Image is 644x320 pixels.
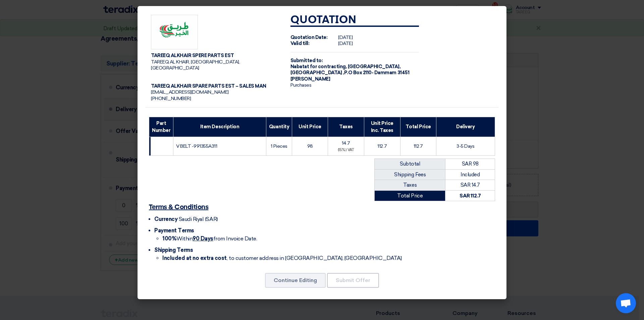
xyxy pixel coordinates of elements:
span: Purchases [290,82,312,88]
span: Payment Terms [154,227,194,234]
span: [DATE] [338,41,353,46]
span: [PHONE_NUMBER] [151,96,191,101]
u: Terms & Conditions [149,204,208,211]
div: TAREEQ ALKHAIR SPERE PARTS EST [151,53,280,59]
button: Continue Editing [265,273,326,288]
strong: Submitted to: [290,58,323,63]
span: Within from Invoice Date. [162,235,257,242]
span: Currency [154,216,177,222]
strong: Quotation [290,15,357,26]
li: , to customer address in [GEOGRAPHIC_DATA], [GEOGRAPHIC_DATA] [162,254,495,262]
th: Delivery [436,117,495,137]
span: 112.7 [414,143,423,149]
span: Nabatat for contracting, [290,64,347,70]
td: SAR 98 [445,159,495,170]
span: 112.7 [377,143,387,149]
span: 3-5 Days [457,143,474,149]
span: Saudi Riyal (SAR) [179,216,218,222]
span: Shipping Terms [154,247,193,253]
img: Company Logo [151,15,198,50]
td: Shipping Fees [375,169,445,180]
button: Submit Offer [327,273,379,288]
span: 1 Pieces [271,143,287,149]
th: Part Number [149,117,173,137]
td: Total Price [375,190,445,201]
span: SAR 14.7 [461,182,480,188]
strong: 100% [162,235,176,242]
span: 14.7 [342,140,350,146]
th: Item Description [173,117,266,137]
div: Open chat [616,293,636,313]
th: Unit Price Inc. Taxes [364,117,400,137]
div: TAREEQ ALKHAIR SPARE PARTS EST – SALES MAN [151,83,280,89]
span: 98 [307,143,313,149]
div: (15%) VAT [331,147,361,153]
th: Total Price [400,117,436,137]
th: Taxes [328,117,364,137]
th: Quantity [266,117,292,137]
td: Taxes [375,180,445,191]
span: [DATE] [338,35,353,40]
strong: Included at no extra cost [162,255,227,261]
span: [EMAIL_ADDRESS][DOMAIN_NAME] [151,89,229,95]
span: [GEOGRAPHIC_DATA], [GEOGRAPHIC_DATA] ,P.O Box 2110- Dammam 31451 [290,64,409,76]
strong: Valid till: [290,41,310,46]
span: V BELT -991355A311 [176,143,217,149]
th: Unit Price [292,117,328,137]
strong: Quotation Date: [290,35,328,40]
span: Included [461,172,480,178]
span: TAREEQ AL KHAIR, [GEOGRAPHIC_DATA], [GEOGRAPHIC_DATA] [151,59,240,71]
td: Subtotal [375,159,445,170]
span: [PERSON_NAME] [290,76,330,82]
strong: SAR 112.7 [460,193,481,199]
u: 90 Days [193,235,213,242]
